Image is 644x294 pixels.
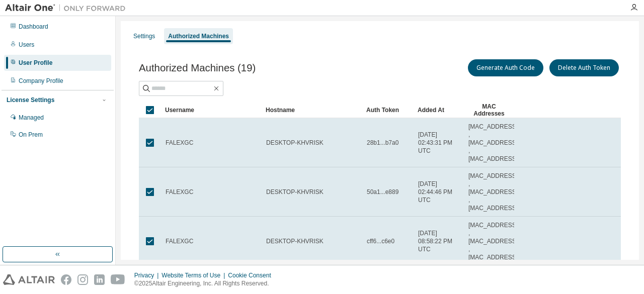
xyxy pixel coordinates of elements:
[19,59,52,67] div: User Profile
[168,32,229,40] div: Authorized Machines
[3,274,55,285] img: altair_logo.svg
[166,188,193,196] span: FALEXGC
[19,23,48,31] div: Dashboard
[418,102,460,118] div: Added At
[111,274,125,285] img: youtube.svg
[19,131,43,139] div: On Prem
[139,62,256,74] span: Authorized Machines (19)
[367,188,398,196] span: 50a1...e889
[134,271,162,279] div: Privacy
[228,271,277,279] div: Cookie Consent
[367,237,394,245] span: cff6...c6e0
[166,139,193,147] span: FALEXGC
[19,41,34,49] div: Users
[166,237,193,245] span: FALEXGC
[418,131,459,155] span: [DATE] 02:43:31 PM UTC
[5,3,131,13] img: Altair One
[468,59,543,76] button: Generate Auth Code
[418,180,459,204] span: [DATE] 02:44:46 PM UTC
[19,77,63,85] div: Company Profile
[266,102,358,118] div: Hostname
[418,229,459,253] span: [DATE] 08:58:22 PM UTC
[134,279,277,288] p: © 2025 Altair Engineering, Inc. All Rights Reserved.
[266,237,324,245] span: DESKTOP-KHVRISK
[162,271,228,279] div: Website Terms of Use
[468,221,518,261] span: [MAC_ADDRESS] , [MAC_ADDRESS] , [MAC_ADDRESS]
[367,139,398,147] span: 28b1...b7a0
[94,274,105,285] img: linkedin.svg
[266,139,324,147] span: DESKTOP-KHVRISK
[7,96,54,104] div: License Settings
[549,59,619,76] button: Delete Auth Token
[19,114,44,122] div: Managed
[468,172,518,212] span: [MAC_ADDRESS] , [MAC_ADDRESS] , [MAC_ADDRESS]
[61,274,71,285] img: facebook.svg
[266,188,324,196] span: DESKTOP-KHVRISK
[133,32,155,40] div: Settings
[77,274,88,285] img: instagram.svg
[468,123,518,163] span: [MAC_ADDRESS] , [MAC_ADDRESS] , [MAC_ADDRESS]
[366,102,410,118] div: Auth Token
[165,102,258,118] div: Username
[468,102,510,118] div: MAC Addresses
